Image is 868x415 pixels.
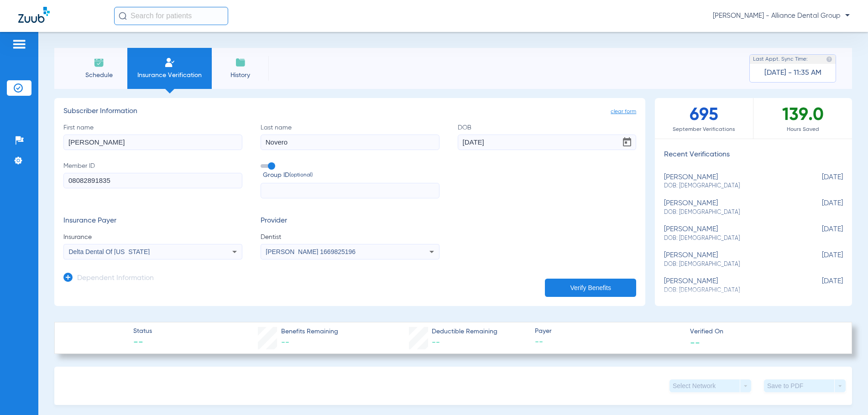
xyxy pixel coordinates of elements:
span: History [219,71,262,80]
div: [PERSON_NAME] [664,277,797,294]
div: [PERSON_NAME] [664,173,797,190]
span: Status [133,327,152,336]
div: [PERSON_NAME] [664,199,797,216]
span: DOB: [DEMOGRAPHIC_DATA] [664,260,797,269]
div: 139.0 [753,98,852,139]
button: Verify Benefits [545,279,636,297]
span: Last Appt. Sync Time: [753,55,808,64]
span: Dentist [261,233,439,242]
span: Verified On [690,327,837,337]
h3: Dependent Information [77,274,154,283]
span: DOB: [DEMOGRAPHIC_DATA] [664,208,797,217]
input: First name [63,135,242,150]
h3: Recent Verifications [655,150,852,160]
span: Group ID [263,171,439,180]
span: Hours Saved [753,125,852,134]
span: clear form [611,107,636,116]
button: Open calendar [618,133,636,151]
input: Search for patients [114,7,228,25]
span: [DATE] [797,199,843,216]
img: Zuub Logo [18,7,50,23]
div: [PERSON_NAME] [664,225,797,242]
span: -- [535,337,682,348]
span: [PERSON_NAME] 1669825196 [266,248,356,255]
span: DOB: [DEMOGRAPHIC_DATA] [664,182,797,190]
label: Last name [261,123,439,150]
img: last sync help info [826,56,832,62]
input: DOBOpen calendar [458,135,637,150]
span: [DATE] - 11:35 AM [764,68,821,78]
div: [PERSON_NAME] [664,251,797,268]
span: -- [133,337,152,349]
span: Benefits Remaining [281,327,338,337]
span: [DATE] [797,225,843,242]
h3: Subscriber Information [63,107,636,116]
span: -- [690,337,700,347]
span: Insurance Verification [134,71,205,80]
h3: Provider [261,217,439,226]
h3: Insurance Payer [63,217,242,226]
span: [DATE] [797,173,843,190]
input: Last name [261,135,439,150]
span: [DATE] [797,251,843,268]
span: Delta Dental Of [US_STATE] [69,248,150,255]
span: DOB: [DEMOGRAPHIC_DATA] [664,234,797,243]
span: [PERSON_NAME] - Alliance Dental Group [713,11,850,21]
small: (optional) [289,171,313,180]
span: DOB: [DEMOGRAPHIC_DATA] [664,286,797,295]
img: hamburger-icon [12,39,26,50]
span: Deductible Remaining [432,327,497,337]
img: Manual Insurance Verification [164,57,175,68]
label: Member ID [63,161,242,199]
label: DOB [458,123,637,150]
div: 695 [655,98,753,139]
span: -- [281,338,289,347]
span: Schedule [77,71,120,80]
span: [DATE] [797,277,843,294]
img: Search Icon [119,12,127,20]
input: Member ID [63,173,242,188]
img: Schedule [94,57,105,68]
label: First name [63,123,242,150]
span: Payer [535,327,682,336]
span: September Verifications [655,125,753,134]
span: Insurance [63,233,242,242]
span: -- [432,338,440,347]
img: History [235,57,246,68]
